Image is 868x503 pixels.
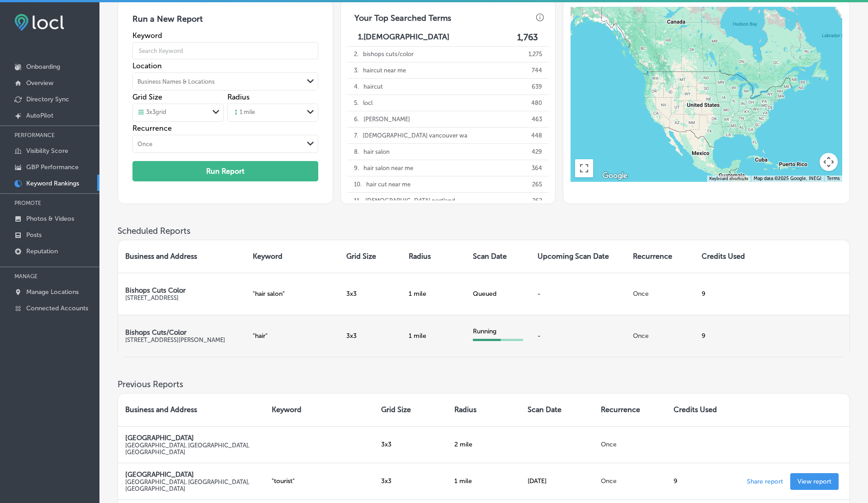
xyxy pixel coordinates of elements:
p: Once [601,477,660,485]
td: [DATE] [520,463,594,499]
p: 5 . [354,95,359,111]
th: Business and Address [118,394,264,426]
p: 1,275 [528,46,542,62]
p: 6 . [354,111,359,127]
td: 1 mile [401,315,466,357]
button: Map camera controls [820,153,838,171]
th: Radius [447,394,520,426]
p: AutoPilot [26,112,53,119]
div: 1 mile [232,109,255,117]
th: Business and Address [118,240,245,273]
div: Queued [473,290,523,298]
td: 1 mile [447,463,520,499]
th: Scan Date [520,394,594,426]
p: hair salon near me [363,160,413,176]
p: Posts [26,231,42,239]
td: - [530,273,626,315]
p: 448 [531,128,542,143]
p: [PERSON_NAME] [363,111,410,127]
th: Credits Used [694,240,759,273]
p: Once [601,441,660,448]
h3: Previous Reports [118,379,850,389]
p: " hair " [253,332,332,340]
p: 429 [532,144,542,160]
p: Bishops Cuts/Color [125,328,238,337]
td: 3 x 3 [339,315,401,357]
p: Connected Accounts [26,304,88,312]
p: Overview [26,79,53,87]
p: 11 . [354,193,361,209]
div: Running [473,327,523,335]
p: 10 . [354,176,362,192]
p: 639 [532,79,542,95]
p: [DEMOGRAPHIC_DATA] vancouver wa [363,128,467,143]
img: Google [600,170,630,182]
p: Manage Locations [26,288,79,296]
p: 9 . [354,160,359,176]
p: 744 [532,62,542,78]
h3: Your Top Searched Terms [347,6,458,26]
p: 1. [DEMOGRAPHIC_DATA] [358,32,449,43]
button: Keyboard shortcuts [709,176,748,182]
p: View report [797,478,831,485]
p: 364 [532,160,542,176]
p: 463 [532,111,542,127]
p: Once [633,290,687,298]
p: " hair salon " [253,290,332,298]
label: Recurrence [132,124,318,133]
p: hair salon [363,144,390,160]
p: Once [633,332,687,340]
button: Toggle fullscreen view [575,159,593,177]
label: Location [132,62,318,70]
td: 2 mile [447,426,520,463]
p: Reputation [26,247,58,255]
p: " tourist " [272,477,367,485]
p: haircut near me [363,62,406,78]
button: Run Report [132,161,318,181]
label: Keyword [132,31,318,40]
p: [GEOGRAPHIC_DATA] [125,434,257,442]
p: bishops cuts/color [363,46,414,62]
p: Directory Sync [26,95,69,103]
p: Onboarding [26,63,60,71]
td: 3 x 3 [339,273,401,315]
th: Recurrence [594,394,667,426]
th: Radius [401,240,466,273]
div: Once [137,141,152,147]
h3: Scheduled Reports [118,226,850,236]
p: Share report [747,475,783,485]
p: [STREET_ADDRESS] [125,294,238,301]
td: 9 [694,315,759,357]
a: Open this area in Google Maps (opens a new window) [600,170,630,182]
p: Keyword Rankings [26,180,79,187]
p: 262 [532,193,542,209]
th: Upcoming Scan Date [530,240,626,273]
th: Credits Used [666,394,740,426]
th: Recurrence [626,240,694,273]
td: 3 x 3 [374,463,447,499]
th: Scan Date [466,240,530,273]
h3: Run a New Report [132,14,318,31]
input: Search Keyword [132,38,318,63]
p: 265 [532,176,542,192]
p: haircut [363,79,383,95]
p: [GEOGRAPHIC_DATA], [GEOGRAPHIC_DATA], [GEOGRAPHIC_DATA] [125,442,257,456]
p: 8 . [354,144,359,160]
p: Bishops Cuts Color [125,286,238,294]
label: Grid Size [132,93,162,101]
p: locl [363,95,373,111]
th: Keyword [245,240,340,273]
div: 3 x 3 grid [137,109,166,117]
div: Business Names & Locations [137,78,215,85]
p: 480 [531,95,542,111]
label: Radius [227,93,250,101]
p: 3 . [354,62,359,78]
th: Keyword [264,394,374,426]
p: [DEMOGRAPHIC_DATA] portland [365,193,455,209]
th: Grid Size [374,394,447,426]
th: Grid Size [339,240,401,273]
td: 9 [694,273,759,315]
p: [GEOGRAPHIC_DATA] [125,470,257,479]
p: [STREET_ADDRESS][PERSON_NAME] [125,337,238,343]
span: Map data ©2025 Google, INEGI [754,176,821,181]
